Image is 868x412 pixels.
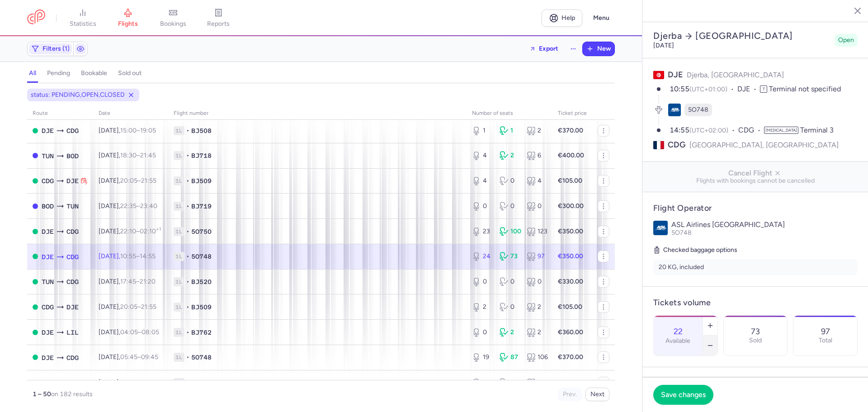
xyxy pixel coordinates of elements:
[472,277,492,286] div: 0
[191,227,212,236] span: 5O750
[668,139,686,151] span: CDG
[120,379,156,386] span: –
[524,42,564,56] button: Export
[120,227,136,235] time: 22:10
[500,277,520,286] div: 0
[47,69,70,77] h4: pending
[472,126,492,135] div: 1
[527,378,547,387] div: 4
[120,328,159,336] span: –
[670,126,689,134] time: 14:55
[760,85,767,93] span: T
[650,177,861,185] span: Flights with bookings cannot be cancelled
[671,221,858,229] p: ASL Airlines [GEOGRAPHIC_DATA]
[191,151,212,160] span: BJ718
[653,221,668,235] img: ASL Airlines France logo
[472,328,492,337] div: 0
[671,229,692,237] span: 5O748
[120,177,156,185] span: –
[27,9,45,26] a: CitizenPlane red outlined logo
[42,176,54,186] span: CDG
[527,126,547,135] div: 2
[186,227,189,236] span: •
[42,302,54,312] span: CDG
[751,327,760,336] p: 73
[819,337,832,344] p: Total
[588,9,615,27] button: Menu
[558,252,583,260] strong: €350.00
[174,328,184,337] span: 1L
[527,176,547,185] div: 4
[99,303,156,311] span: [DATE],
[174,378,184,387] span: 1L
[42,151,54,161] span: TUN
[141,303,156,311] time: 21:55
[191,126,212,135] span: BJ508
[66,227,79,237] span: CDG
[558,388,582,401] button: Prev.
[472,353,492,362] div: 19
[186,151,189,160] span: •
[191,353,212,362] span: 5O748
[174,126,184,135] span: 1L
[467,107,552,120] th: number of seats
[687,71,784,79] span: Djerba, [GEOGRAPHIC_DATA]
[42,277,54,287] span: TUN
[583,42,614,56] button: New
[66,176,79,186] span: DJE
[174,277,184,286] span: 1L
[140,379,156,386] time: 14:50
[118,20,138,28] span: flights
[650,169,861,177] span: Cancel Flight
[552,107,592,120] th: Ticket price
[688,105,708,114] span: 5O748
[120,202,157,210] span: –
[527,252,547,261] div: 97
[500,378,520,387] div: 0
[99,202,157,210] span: [DATE],
[527,227,547,236] div: 123
[66,302,79,312] span: DJE
[120,152,156,159] span: –
[689,127,728,134] span: (UTC+02:00)
[141,353,158,361] time: 09:45
[120,127,137,134] time: 15:00
[140,152,156,159] time: 21:45
[186,378,189,387] span: •
[81,69,107,77] h4: bookable
[472,202,492,211] div: 0
[472,151,492,160] div: 4
[99,278,156,285] span: [DATE],
[140,278,156,285] time: 21:20
[120,303,137,311] time: 20:05
[838,36,854,45] span: Open
[160,20,186,28] span: bookings
[29,69,36,77] h4: all
[120,353,137,361] time: 05:45
[120,177,137,185] time: 20:05
[186,176,189,185] span: •
[120,202,137,210] time: 22:35
[661,391,706,399] span: Save changes
[174,151,184,160] span: 1L
[168,107,467,120] th: Flight number
[140,227,161,235] time: 02:10
[42,353,54,363] span: DJE
[561,14,575,21] span: Help
[42,45,70,52] span: Filters (1)
[191,277,212,286] span: BJ520
[653,245,858,256] h5: Checked baggage options
[542,9,582,27] a: Help
[151,8,196,28] a: bookings
[472,378,492,387] div: 4
[156,226,161,232] sup: +1
[186,328,189,337] span: •
[558,152,584,159] strong: €400.00
[66,277,79,287] span: CDG
[653,30,831,42] h2: Djerba [GEOGRAPHIC_DATA]
[472,227,492,236] div: 23
[99,379,156,386] span: [DATE],
[70,20,96,28] span: statistics
[191,328,212,337] span: BJ762
[500,227,520,236] div: 100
